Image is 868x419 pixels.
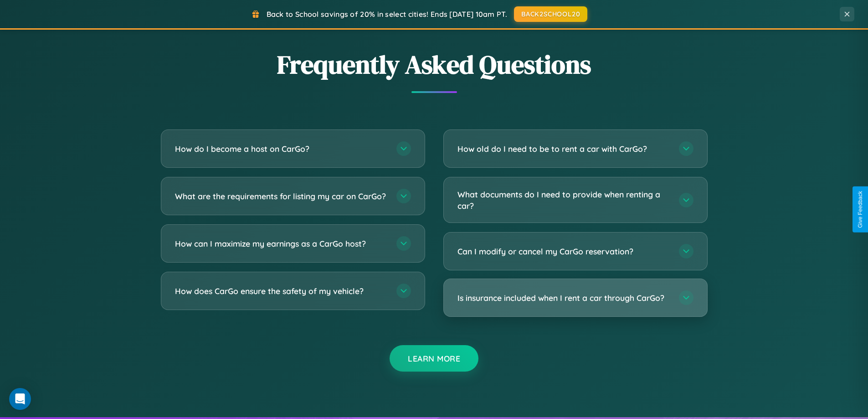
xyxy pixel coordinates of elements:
[175,191,387,202] h3: What are the requirements for listing my car on CarGo?
[857,191,863,228] div: Give Feedback
[457,292,670,304] h3: Is insurance included when I rent a car through CarGo?
[457,143,670,155] h3: How old do I need to be to rent a car with CarGo?
[175,238,387,249] h3: How can I maximize my earnings as a CarGo host?
[457,189,670,211] h3: What documents do I need to provide when renting a car?
[161,47,708,82] h2: Frequently Asked Questions
[514,6,587,22] button: BACK2SCHOOL20
[390,345,478,372] button: Learn More
[9,388,31,410] div: Open Intercom Messenger
[175,143,387,155] h3: How do I become a host on CarGo?
[457,246,670,257] h3: Can I modify or cancel my CarGo reservation?
[267,10,507,19] span: Back to School savings of 20% in select cities! Ends [DATE] 10am PT.
[175,285,387,297] h3: How does CarGo ensure the safety of my vehicle?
